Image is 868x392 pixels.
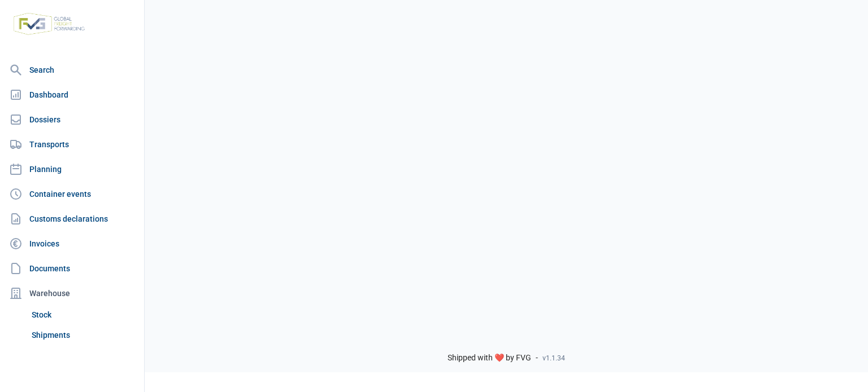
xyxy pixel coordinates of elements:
[5,232,140,255] a: Invoices
[5,59,140,81] a: Search
[5,158,140,180] a: Planning
[5,257,140,280] a: Documents
[5,282,140,305] div: Warehouse
[448,353,531,363] span: Shipped with ❤️ by FVG
[536,353,538,363] span: -
[542,354,565,363] span: v1.1.34
[5,183,140,205] a: Container events
[27,305,140,325] a: Stock
[5,83,140,106] a: Dashboard
[27,325,140,345] a: Shipments
[5,133,140,156] a: Transports
[5,108,140,131] a: Dossiers
[9,8,89,39] img: FVG - Global freight forwarding
[5,208,140,230] a: Customs declarations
